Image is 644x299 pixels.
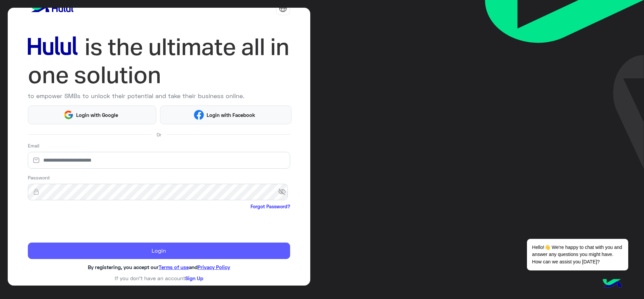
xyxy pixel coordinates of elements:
button: Login with Facebook [160,105,291,124]
img: lock [28,188,45,195]
iframe: reCAPTCHA [28,211,130,238]
img: hulul-logo.png [600,272,624,296]
button: Login with Google [28,105,157,124]
span: Hello!👋 We're happy to chat with you and answer any questions you might have. How can we assist y... [527,239,628,270]
a: Terms of use [159,264,189,270]
label: Password [28,174,50,181]
button: Login [28,243,290,259]
a: Sign Up [185,275,203,281]
label: Email [28,142,39,149]
img: logo [28,1,76,15]
span: Login with Google [74,111,121,119]
img: hululLoginTitle_EN.svg [28,33,290,89]
img: Facebook [194,110,204,120]
span: Login with Facebook [204,111,258,119]
img: tab [279,4,287,12]
span: Or [157,131,161,138]
span: By registering, you accept our [88,264,159,270]
h6: If you don’t have an account [28,275,290,281]
span: and [189,264,198,270]
img: Google [63,110,73,120]
a: Forgot Password? [251,203,290,210]
a: Privacy Policy [198,264,230,270]
img: email [28,157,45,164]
span: visibility_off [278,186,290,198]
p: to empower SMBs to unlock their potential and take their business online. [28,91,290,100]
